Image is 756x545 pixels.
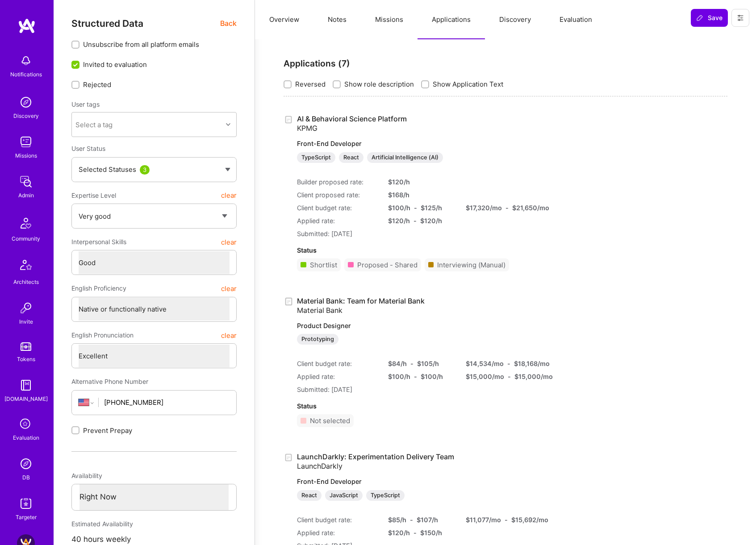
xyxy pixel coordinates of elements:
[410,515,413,524] div: -
[414,372,417,381] div: -
[83,426,132,435] span: Prevent Prepay
[221,187,237,204] button: clear
[71,378,148,385] span: Alternative Phone Number
[297,515,377,524] div: Client budget rate:
[466,372,504,381] div: $ 15,000 /mo
[284,58,350,69] strong: Applications ( 7 )
[410,359,414,368] div: -
[220,18,237,29] span: Back
[71,18,143,29] span: Structured Data
[437,260,505,270] div: Interviewing (Manual)
[75,120,113,129] div: Select a tag
[297,296,533,345] a: Material Bank: Team for Material BankMaterial BankProduct DesignerPrototyping
[17,93,35,111] img: discovery
[297,190,377,200] div: Client proposed rate:
[297,216,377,225] div: Applied rate:
[83,40,199,49] span: Unsubscribe from all platform emails
[284,452,297,462] div: Created
[421,372,443,381] div: $ 100 /h
[297,401,533,411] div: Status
[421,203,442,212] div: $ 125 /h
[17,376,35,394] img: guide book
[297,203,377,212] div: Client budget rate:
[696,13,723,22] span: Save
[388,528,410,537] div: $ 120 /h
[297,177,377,187] div: Builder proposed rate:
[71,234,126,250] span: Interpersonal Skills
[433,79,503,89] span: Show Application Text
[284,114,297,125] div: Created
[339,152,363,163] div: React
[507,359,510,368] div: -
[511,515,548,524] div: $ 15,692 /mo
[466,515,501,524] div: $ 11,077 /mo
[15,256,37,277] img: Architects
[512,203,549,212] div: $ 21,650 /mo
[15,151,37,160] div: Missions
[505,515,508,524] div: -
[414,528,417,537] div: -
[297,114,533,163] a: AI & Behavioral Science PlatformKPMGFront-End DeveloperTypeScriptReactArtificial Intelligence (AI)
[388,216,410,225] div: $ 120 /h
[388,190,455,200] div: $ 168 /h
[71,516,237,532] div: Estimated Availability
[388,359,407,368] div: $ 84 /h
[310,260,337,270] div: Shortlist
[297,372,377,381] div: Applied rate:
[104,391,230,414] input: +1 (000) 000-0000
[417,515,438,524] div: $ 107 /h
[17,354,35,364] div: Tokens
[15,212,37,234] img: Community
[466,359,504,368] div: $ 14,534 /mo
[71,100,100,108] label: User tags
[414,216,417,225] div: -
[388,203,410,212] div: $ 100 /h
[297,462,342,470] span: LaunchDarkly
[691,9,728,27] button: Save
[297,334,338,345] div: Prototyping
[297,124,317,133] span: KPMG
[420,216,442,225] div: $ 120 /h
[297,490,322,501] div: React
[388,177,455,187] div: $ 120 /h
[71,280,126,296] span: English Proficiency
[284,296,297,307] div: Created
[297,306,342,315] span: Material Bank
[4,394,48,404] div: [DOMAIN_NAME]
[388,515,406,524] div: $ 85 /h
[297,385,533,394] div: Submitted: [DATE]
[367,152,443,163] div: Artificial Intelligence (AI)
[297,528,377,537] div: Applied rate:
[83,60,147,69] span: Invited to evaluation
[297,245,533,255] div: Status
[310,416,350,425] div: Not selected
[221,234,237,250] button: clear
[297,152,335,163] div: TypeScript
[297,477,533,486] p: Front-End Developer
[13,433,39,442] div: Evaluation
[466,203,502,212] div: $ 17,320 /mo
[83,80,111,89] span: Rejected
[140,165,150,175] div: 3
[284,296,294,307] i: icon Application
[505,203,509,212] div: -
[22,473,30,482] div: DB
[18,18,36,34] img: logo
[514,372,553,381] div: $ 15,000 /mo
[325,490,363,501] div: JavaScript
[508,372,511,381] div: -
[12,234,40,243] div: Community
[225,168,230,171] img: caret
[71,468,237,484] div: Availability
[366,490,405,501] div: TypeScript
[514,359,550,368] div: $ 18,168 /mo
[21,342,31,351] img: tokens
[13,277,39,287] div: Architects
[13,111,39,121] div: Discovery
[19,317,33,326] div: Invite
[221,280,237,296] button: clear
[297,359,377,368] div: Client budget rate:
[297,321,533,330] p: Product Designer
[297,229,533,238] div: Submitted: [DATE]
[344,79,414,89] span: Show role description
